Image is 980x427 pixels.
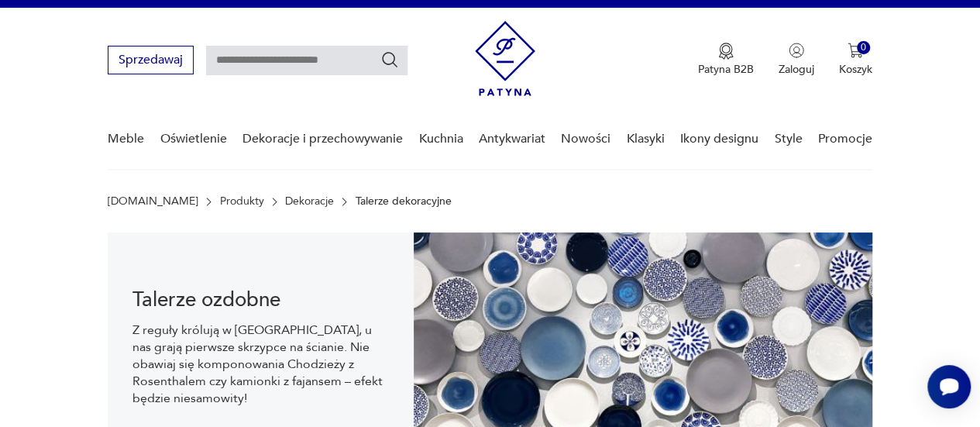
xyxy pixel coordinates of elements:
a: Dekoracje i przechowywanie [242,109,403,169]
button: 0Koszyk [839,43,872,77]
a: Meble [108,109,144,169]
p: Zaloguj [779,62,814,77]
p: Talerze dekoracyjne [356,195,452,208]
a: Nowości [561,109,610,169]
a: Sprzedawaj [108,56,194,67]
a: Ikony designu [680,109,758,169]
a: Kuchnia [418,109,462,169]
a: Promocje [818,109,872,169]
a: Oświetlenie [160,109,227,169]
a: Dekoracje [285,195,334,208]
button: Patyna B2B [698,43,754,77]
div: 0 [857,41,870,54]
img: Ikona medalu [718,43,734,60]
a: Ikona medaluPatyna B2B [698,43,754,77]
h1: Talerze ozdobne [132,291,389,309]
button: Szukaj [380,50,399,69]
a: Klasyki [627,109,665,169]
img: Patyna - sklep z meblami i dekoracjami vintage [475,21,535,96]
p: Patyna B2B [698,62,754,77]
iframe: Smartsupp widget button [927,365,971,408]
button: Zaloguj [779,43,814,77]
a: [DOMAIN_NAME] [108,195,198,208]
p: Koszyk [839,62,872,77]
a: Produkty [220,195,264,208]
button: Sprzedawaj [108,46,194,74]
a: Style [774,109,802,169]
img: Ikonka użytkownika [789,43,804,58]
p: Z reguły królują w [GEOGRAPHIC_DATA], u nas grają pierwsze skrzypce na ścianie. Nie obawiaj się k... [132,322,389,407]
a: Antykwariat [479,109,545,169]
img: Ikona koszyka [848,43,863,58]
